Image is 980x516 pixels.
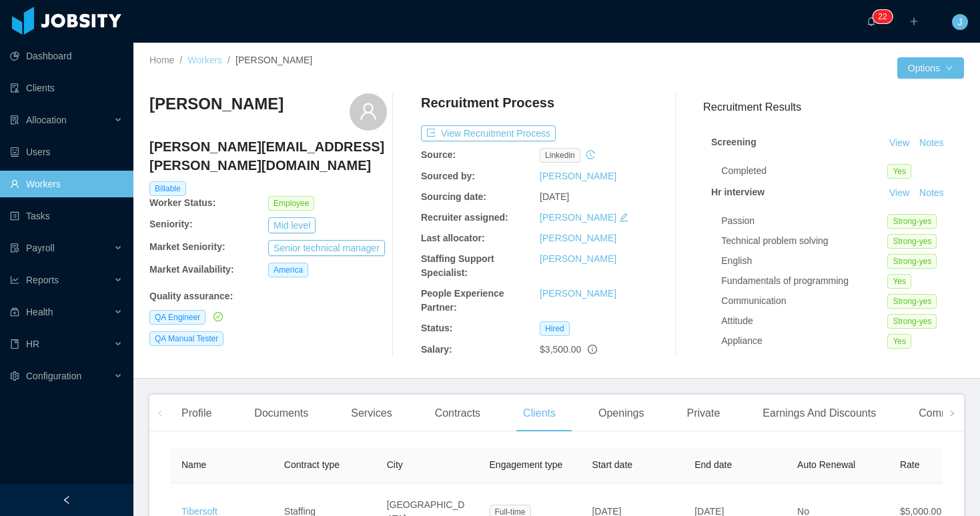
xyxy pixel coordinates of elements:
div: Appliance [721,334,887,348]
div: Contracts [424,395,491,432]
a: [PERSON_NAME] [540,171,616,181]
span: Yes [887,334,911,349]
a: Workers [187,55,222,65]
div: Earnings And Discounts [752,395,887,432]
p: 2 [883,10,887,23]
span: Strong-yes [887,214,937,229]
b: People Experience Partner: [421,288,504,313]
i: icon: line-chart [10,275,19,285]
a: [PERSON_NAME] [540,288,616,299]
span: info-circle [588,345,597,354]
b: Staffing Support Specialist: [421,253,494,278]
span: Allocation [26,115,67,125]
span: linkedin [540,148,580,163]
button: Senior technical manager [268,240,385,256]
span: $3,500.00 [540,344,581,355]
a: [PERSON_NAME] [540,212,616,223]
div: Openings [588,395,655,432]
h3: [PERSON_NAME] [149,93,284,115]
b: Sourcing date: [421,191,486,202]
div: Passion [721,214,887,228]
div: Technical problem solving [721,234,887,248]
div: Documents [243,395,319,432]
a: icon: check-circle [211,311,223,322]
b: Market Availability: [149,264,234,275]
span: Yes [887,274,911,289]
i: icon: check-circle [213,312,223,321]
sup: 22 [873,10,892,23]
span: Contract type [284,459,340,470]
span: / [179,55,182,65]
a: icon: userWorkers [10,171,123,197]
a: [PERSON_NAME] [540,253,616,264]
a: [PERSON_NAME] [540,233,616,243]
span: Reports [26,275,59,285]
span: Strong-yes [887,294,937,309]
i: icon: solution [10,115,19,125]
a: icon: exportView Recruitment Process [421,128,556,139]
div: Communication [721,294,887,308]
p: 2 [878,10,883,23]
span: Engagement type [490,459,563,470]
b: Seniority: [149,219,193,229]
span: J [958,14,963,30]
span: Health [26,307,53,317]
span: HR [26,339,39,349]
b: Market Seniority: [149,241,225,252]
b: Status: [421,323,452,333]
i: icon: left [157,410,163,417]
div: Clients [512,395,566,432]
b: Quality assurance : [149,291,233,301]
span: Strong-yes [887,234,937,249]
b: Source: [421,149,456,160]
span: [PERSON_NAME] [235,55,312,65]
span: Billable [149,181,186,196]
div: Services [340,395,402,432]
span: End date [694,459,732,470]
h4: [PERSON_NAME][EMAIL_ADDRESS][PERSON_NAME][DOMAIN_NAME] [149,137,387,175]
span: Strong-yes [887,314,937,329]
h3: Recruitment Results [703,99,964,115]
span: Rate [900,459,920,470]
i: icon: plus [909,17,919,26]
div: Fundamentals of programming [721,274,887,288]
a: icon: auditClients [10,75,123,101]
a: icon: pie-chartDashboard [10,43,123,69]
i: icon: setting [10,371,19,381]
i: icon: book [10,339,19,349]
strong: Screening [711,137,757,147]
button: Mid level [268,217,316,233]
div: Completed [721,164,887,178]
i: icon: right [949,410,955,417]
i: icon: user [359,102,378,121]
b: Last allocator: [421,233,485,243]
h4: Recruitment Process [421,93,554,112]
b: Sourced by: [421,171,475,181]
span: QA Engineer [149,310,205,325]
a: icon: profileTasks [10,203,123,229]
i: icon: bell [867,17,876,26]
button: Notes [914,185,949,201]
span: Strong-yes [887,254,937,269]
div: English [721,254,887,268]
span: QA Manual Tester [149,331,223,346]
a: icon: robotUsers [10,139,123,165]
button: Notes [914,135,949,151]
div: Attitude [721,314,887,328]
span: [DATE] [540,191,569,202]
a: View [885,187,914,198]
i: icon: file-protect [10,243,19,253]
i: icon: medicine-box [10,307,19,317]
button: Optionsicon: down [897,57,964,79]
span: Configuration [26,371,81,381]
i: icon: history [586,150,595,159]
strong: Hr interview [711,187,765,197]
span: Employee [268,196,314,211]
span: Payroll [26,243,55,253]
div: Profile [171,395,222,432]
span: City [387,459,403,470]
button: icon: exportView Recruitment Process [421,125,556,141]
span: Start date [592,459,632,470]
b: Recruiter assigned: [421,212,508,223]
div: Private [676,395,731,432]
